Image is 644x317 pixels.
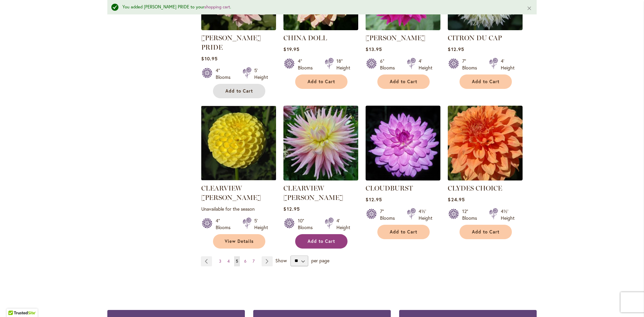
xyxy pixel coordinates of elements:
a: CITRON DU CAP [448,34,502,42]
button: Add to Cart [377,74,430,89]
span: $13.95 [366,46,382,52]
span: Add to Cart [308,79,335,85]
a: CLEARVIEW DANIEL [201,175,276,182]
a: CITRON DU CAP [448,25,523,32]
div: 4' Height [419,58,432,71]
span: per page [311,257,329,263]
span: $12.95 [366,196,382,203]
a: CHILSON'S PRIDE [201,25,276,32]
div: 4½' Height [501,208,515,221]
span: Add to Cart [472,79,499,85]
div: 18" Height [336,58,350,71]
a: Cloudburst [366,175,440,182]
div: 5' Height [254,217,268,231]
a: CLYDES CHOICE [448,184,502,192]
a: Clyde's Choice [448,175,523,182]
div: 4" Blooms [216,67,234,81]
div: 10" Blooms [298,217,317,231]
span: 4 [227,259,230,264]
a: CLEARVIEW [PERSON_NAME] [283,184,343,202]
img: CLEARVIEW DANIEL [201,106,276,180]
span: 5 [236,259,238,264]
span: $24.95 [448,196,465,203]
p: Unavailable for the season [201,206,276,212]
img: Clyde's Choice [448,106,523,180]
div: 12" Blooms [462,208,481,221]
div: 7" Blooms [462,58,481,71]
a: 4 [226,256,231,266]
span: Add to Cart [308,239,335,244]
button: Add to Cart [295,74,347,89]
span: Add to Cart [390,79,417,85]
button: Add to Cart [460,225,512,239]
span: 6 [244,259,247,264]
span: Add to Cart [472,229,499,235]
button: Add to Cart [295,234,347,249]
div: 6" Blooms [380,58,399,71]
div: 4' Height [501,58,515,71]
span: Show [275,257,287,263]
a: Clearview Jonas [283,175,358,182]
a: CHLOE JANAE [366,25,440,32]
span: $12.95 [448,46,464,52]
span: $19.95 [283,46,299,52]
a: shopping cart [204,4,230,10]
button: Add to Cart [460,74,512,89]
a: 3 [217,256,223,266]
div: You added [PERSON_NAME] PRIDE to your . [122,4,517,10]
span: 7 [253,259,255,264]
span: Add to Cart [390,229,417,235]
img: Clearview Jonas [283,106,358,180]
a: CLEARVIEW [PERSON_NAME] [201,184,261,202]
a: 7 [251,256,256,266]
button: Add to Cart [213,84,265,98]
span: $10.95 [201,55,217,62]
span: Add to Cart [225,88,253,94]
a: CLOUDBURST [366,184,413,192]
img: Cloudburst [366,106,440,180]
a: CHINA DOLL [283,25,358,32]
span: View Details [225,239,254,244]
a: View Details [213,234,265,249]
button: Add to Cart [377,225,430,239]
div: 5' Height [254,67,268,81]
iframe: Launch Accessibility Center [5,293,24,312]
a: 6 [243,256,248,266]
span: $12.95 [283,206,300,212]
div: 4" Blooms [298,58,317,71]
a: [PERSON_NAME] [366,34,425,42]
div: 4' Height [336,217,350,231]
div: 4½' Height [419,208,432,221]
span: 3 [219,259,221,264]
div: 4" Blooms [216,217,234,231]
a: CHINA DOLL [283,34,327,42]
a: [PERSON_NAME] PRIDE [201,34,261,51]
div: 7" Blooms [380,208,399,221]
